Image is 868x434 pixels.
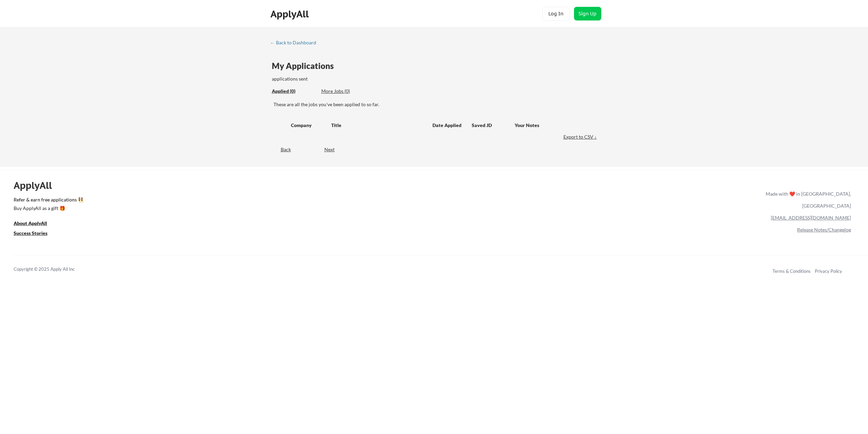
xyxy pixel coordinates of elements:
[274,101,599,108] div: These are all the jobs you've been applied to so far.
[272,62,339,70] div: My Applications
[563,134,599,140] div: Export to CSV ↓
[574,7,601,20] button: Sign Up
[14,220,47,226] u: About ApplyAll
[272,88,316,95] div: Applied (0)
[763,188,851,212] div: Made with ❤️ in [GEOGRAPHIC_DATA], [GEOGRAPHIC_DATA]
[324,146,342,153] div: Next
[515,122,592,129] div: Your Notes
[14,229,57,238] a: Success Stories
[14,220,57,228] a: About ApplyAll
[321,88,371,95] div: These are job applications we think you'd be a good fit for, but couldn't apply you to automatica...
[542,7,570,20] button: Log In
[270,40,321,47] a: ← Back to Dashboard
[432,122,462,129] div: Date Applied
[797,227,851,233] a: Release Notes/Changelog
[14,230,47,236] u: Success Stories
[291,122,325,129] div: Company
[14,205,82,213] a: Buy ApplyAll as a gift 🎁
[771,215,851,221] a: [EMAIL_ADDRESS][DOMAIN_NAME]
[270,40,321,45] div: ← Back to Dashboard
[272,75,404,82] div: applications sent
[321,88,371,95] div: More Jobs (0)
[773,268,811,274] a: Terms & Conditions
[472,119,515,131] div: Saved JD
[14,266,92,273] div: Copyright © 2025 Apply All Inc
[14,180,60,191] div: ApplyAll
[272,88,316,95] div: These are all the jobs you've been applied to so far.
[331,122,426,129] div: Title
[270,146,291,153] div: Back
[14,197,623,205] a: Refer & earn free applications 👯‍♀️
[270,8,311,20] div: ApplyAll
[815,268,842,274] a: Privacy Policy
[14,206,82,211] div: Buy ApplyAll as a gift 🎁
